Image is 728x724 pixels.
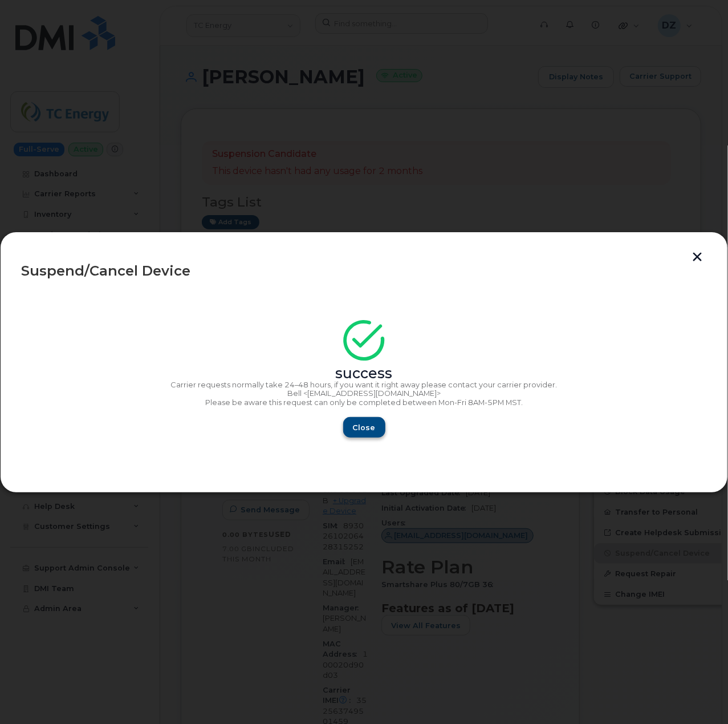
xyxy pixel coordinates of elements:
[678,674,719,715] iframe: Messenger Launcher
[21,381,707,390] p: Carrier requests normally take 24–48 hours, if you want it right away please contact your carrier...
[353,422,376,433] span: Close
[21,369,707,378] div: success
[343,417,385,438] button: Close
[21,389,707,398] p: Bell <[EMAIL_ADDRESS][DOMAIN_NAME]>
[21,398,707,407] p: Please be aware this request can only be completed between Mon-Fri 8AM-5PM MST.
[21,264,707,278] div: Suspend/Cancel Device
